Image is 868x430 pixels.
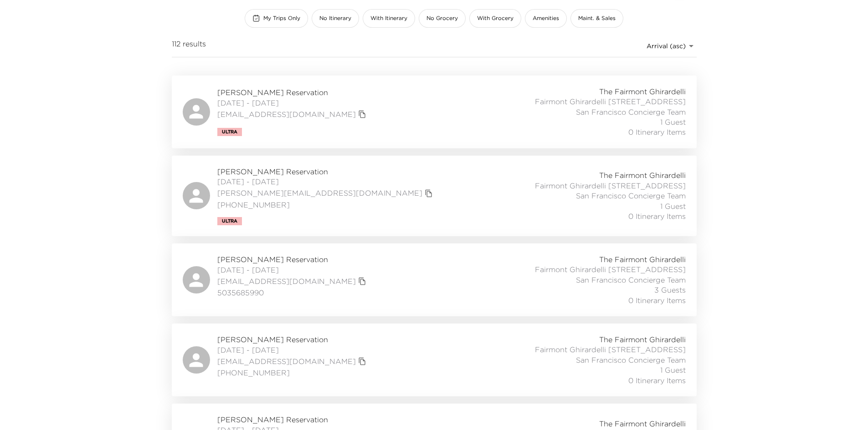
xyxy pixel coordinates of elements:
[599,86,686,96] span: The Fairmont Ghirardelli
[217,356,356,366] a: [EMAIL_ADDRESS][DOMAIN_NAME]
[370,15,407,22] span: With Itinerary
[319,15,351,22] span: No Itinerary
[217,177,435,187] span: [DATE] - [DATE]
[535,181,686,191] span: Fairmont Ghirardelli [STREET_ADDRESS]
[426,15,458,22] span: No Grocery
[356,275,369,288] button: copy primary member email
[356,355,369,368] button: copy primary member email
[628,295,686,305] span: 0 Itinerary Items
[576,355,686,365] span: San Francisco Concierge Team
[660,365,686,375] span: 1 Guest
[628,211,686,221] span: 0 Itinerary Items
[576,275,686,285] span: San Francisco Concierge Team
[217,345,369,355] span: [DATE] - [DATE]
[217,288,369,298] span: 5035685990
[217,87,369,97] span: [PERSON_NAME] Reservation
[647,42,686,50] span: Arrival (asc)
[312,9,359,28] button: No Itinerary
[599,254,686,264] span: The Fairmont Ghirardelli
[535,264,686,274] span: Fairmont Ghirardelli [STREET_ADDRESS]
[477,15,514,22] span: With Grocery
[533,15,559,22] span: Amenities
[576,191,686,201] span: San Francisco Concierge Team
[628,375,686,385] span: 0 Itinerary Items
[172,156,697,236] a: [PERSON_NAME] Reservation[DATE] - [DATE][PERSON_NAME][EMAIL_ADDRESS][DOMAIN_NAME]copy primary mem...
[363,9,415,28] button: With Itinerary
[217,188,422,198] a: [PERSON_NAME][EMAIL_ADDRESS][DOMAIN_NAME]
[217,109,356,119] a: [EMAIL_ADDRESS][DOMAIN_NAME]
[172,76,697,148] a: [PERSON_NAME] Reservation[DATE] - [DATE][EMAIL_ADDRESS][DOMAIN_NAME]copy primary member emailUltr...
[422,187,435,200] button: copy primary member email
[217,200,435,210] span: [PHONE_NUMBER]
[222,129,237,135] span: Ultra
[525,9,567,28] button: Amenities
[222,218,237,224] span: Ultra
[217,415,369,425] span: [PERSON_NAME] Reservation
[217,368,369,378] span: [PHONE_NUMBER]
[570,9,623,28] button: Maint. & Sales
[578,15,616,22] span: Maint. & Sales
[535,344,686,354] span: Fairmont Ghirardelli [STREET_ADDRESS]
[599,334,686,344] span: The Fairmont Ghirardelli
[245,9,308,28] button: My Trips Only
[469,9,521,28] button: With Grocery
[217,334,369,344] span: [PERSON_NAME] Reservation
[217,276,356,286] a: [EMAIL_ADDRESS][DOMAIN_NAME]
[172,39,206,53] span: 112 results
[660,201,686,211] span: 1 Guest
[263,15,300,22] span: My Trips Only
[654,285,686,295] span: 3 Guests
[419,9,466,28] button: No Grocery
[172,324,697,396] a: [PERSON_NAME] Reservation[DATE] - [DATE][EMAIL_ADDRESS][DOMAIN_NAME]copy primary member email[PHO...
[217,167,435,177] span: [PERSON_NAME] Reservation
[217,98,369,108] span: [DATE] - [DATE]
[356,108,369,121] button: copy primary member email
[217,265,369,275] span: [DATE] - [DATE]
[599,170,686,180] span: The Fairmont Ghirardelli
[217,254,369,264] span: [PERSON_NAME] Reservation
[599,419,686,429] span: The Fairmont Ghirardelli
[660,117,686,127] span: 1 Guest
[172,243,697,316] a: [PERSON_NAME] Reservation[DATE] - [DATE][EMAIL_ADDRESS][DOMAIN_NAME]copy primary member email5035...
[576,107,686,117] span: San Francisco Concierge Team
[535,96,686,106] span: Fairmont Ghirardelli [STREET_ADDRESS]
[628,127,686,137] span: 0 Itinerary Items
